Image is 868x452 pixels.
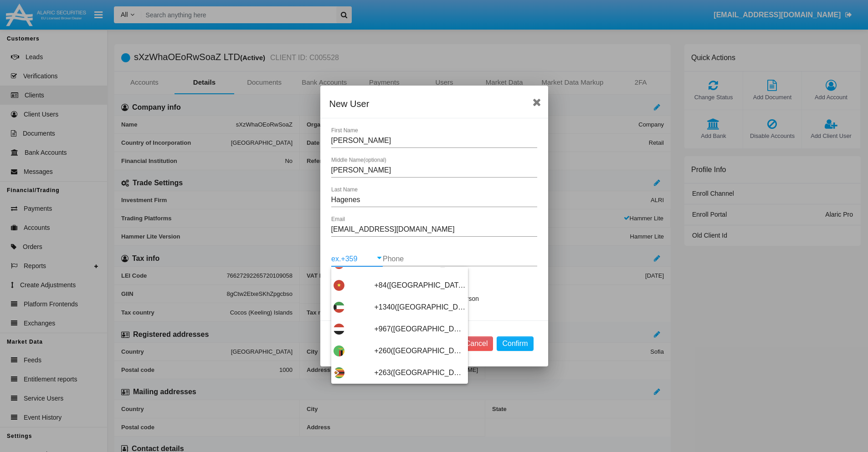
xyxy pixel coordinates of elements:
span: +260([GEOGRAPHIC_DATA]) [375,340,466,362]
button: Cancel [460,336,493,351]
button: Confirm [497,336,533,351]
div: New User [329,96,539,111]
span: +967([GEOGRAPHIC_DATA]) [375,318,466,340]
span: +263([GEOGRAPHIC_DATA]) [375,362,466,384]
span: +84([GEOGRAPHIC_DATA]) [375,274,466,296]
span: +1340([GEOGRAPHIC_DATA], [GEOGRAPHIC_DATA]) [375,296,466,318]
